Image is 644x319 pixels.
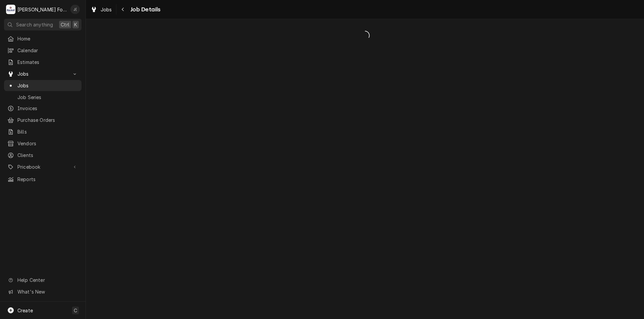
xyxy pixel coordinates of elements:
span: C [74,307,77,314]
span: Jobs [17,82,78,89]
span: Home [17,35,78,42]
a: Jobs [88,4,115,15]
a: Clients [4,150,82,161]
span: Help Center [17,276,77,284]
a: Go to What's New [4,286,82,297]
div: [PERSON_NAME] Food Equipment Service [17,6,67,13]
a: Bills [4,126,82,137]
span: Create [17,308,33,313]
span: What's New [17,288,77,295]
div: Marshall Food Equipment Service's Avatar [6,5,15,14]
a: Reports [4,174,82,185]
button: Search anythingCtrlK [4,19,82,30]
span: Vendors [17,140,78,147]
span: Pricebook [17,163,68,170]
a: Go to Pricebook [4,161,82,172]
span: Calendar [17,47,78,54]
a: Calendar [4,45,82,56]
span: Estimates [17,59,78,66]
a: Purchase Orders [4,114,82,126]
div: M [6,5,15,14]
span: Job Series [17,94,78,101]
span: Jobs [17,70,68,77]
a: Vendors [4,138,82,149]
button: Navigate back [118,4,128,15]
a: Invoices [4,103,82,114]
div: Jeff Debigare (109)'s Avatar [70,5,80,14]
span: Purchase Orders [17,116,78,124]
span: Reports [17,176,78,183]
a: Jobs [4,80,82,91]
a: Home [4,33,82,44]
span: Ctrl [61,21,69,28]
a: Go to Help Center [4,274,82,286]
span: Bills [17,128,78,135]
span: Search anything [16,21,53,28]
a: Go to Jobs [4,68,82,79]
div: J( [70,5,80,14]
span: Invoices [17,105,78,112]
span: Loading... [86,28,644,43]
span: K [74,21,77,28]
a: Job Series [4,92,82,103]
span: Jobs [101,6,112,13]
a: Estimates [4,57,82,68]
span: Job Details [128,5,161,14]
span: Clients [17,152,78,159]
